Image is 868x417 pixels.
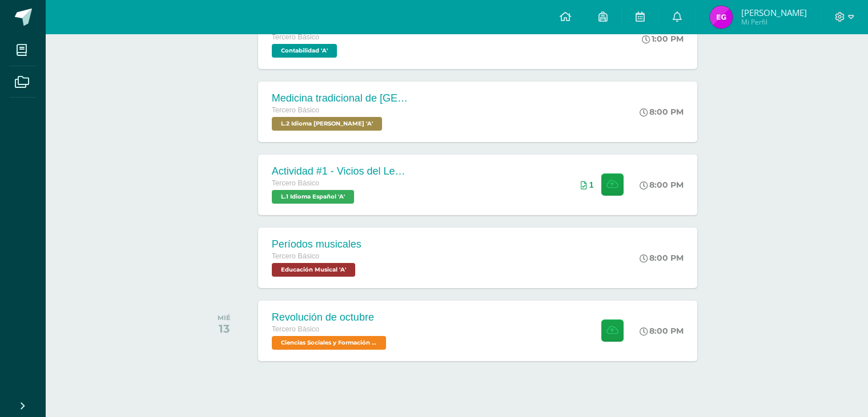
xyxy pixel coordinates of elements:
span: Tercero Básico [272,325,319,333]
span: L.1 Idioma Español 'A' [272,190,354,204]
span: L.2 Idioma Maya Kaqchikel 'A' [272,117,382,131]
div: Períodos musicales [272,238,361,250]
div: 8:00 PM [640,180,684,190]
div: 8:00 PM [640,107,684,117]
div: Medicina tradicional de [GEOGRAPHIC_DATA] [272,92,409,104]
span: 1 [589,180,594,189]
div: 8:00 PM [640,326,684,336]
img: 2d54605219d7731707bf965560a8b746.png [710,6,733,29]
span: Contabilidad 'A' [272,44,337,58]
div: Actividad #1 - Vicios del LenguaJe [272,165,409,177]
span: Mi Perfil [741,17,807,27]
div: Archivos entregados [581,180,594,189]
span: Tercero Básico [272,33,319,41]
div: Revolución de octubre [272,311,389,323]
div: 8:00 PM [640,253,684,263]
span: Educación Musical 'A' [272,263,355,277]
span: Tercero Básico [272,252,319,260]
div: 13 [218,322,231,335]
div: MIÉ [218,314,231,322]
span: Tercero Básico [272,106,319,114]
span: Tercero Básico [272,179,319,187]
span: Ciencias Sociales y Formación Ciudadana 'A' [272,336,386,350]
div: 1:00 PM [642,34,684,44]
span: [PERSON_NAME] [741,7,807,18]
